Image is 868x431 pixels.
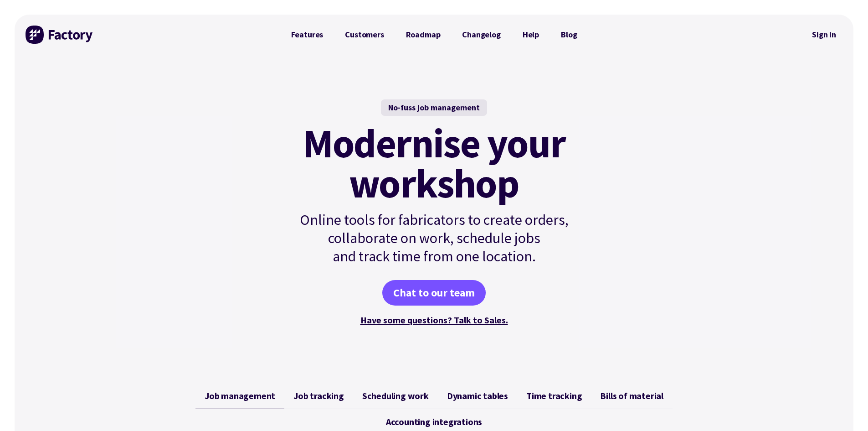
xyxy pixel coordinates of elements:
[362,390,429,401] span: Scheduling work
[280,211,588,265] p: Online tools for fabricators to create orders, collaborate on work, schedule jobs and track time ...
[26,26,94,44] img: Factory
[600,390,663,401] span: Bills of material
[512,26,550,44] a: Help
[550,26,588,44] a: Blog
[280,26,334,44] a: Features
[526,390,582,401] span: Time tracking
[381,99,487,116] div: No-fuss job management
[382,280,486,306] a: Chat to our team
[822,387,868,431] iframe: Chat Widget
[451,26,511,44] a: Changelog
[386,416,482,427] span: Accounting integrations
[360,314,508,326] a: Have some questions? Talk to Sales.
[303,123,565,203] mark: Modernise your workshop
[447,390,508,401] span: Dynamic tables
[280,26,588,44] nav: Primary Navigation
[806,24,842,45] a: Sign in
[806,24,842,45] nav: Secondary Navigation
[205,390,275,401] span: Job management
[395,26,452,44] a: Roadmap
[334,26,395,44] a: Customers
[293,390,344,401] span: Job tracking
